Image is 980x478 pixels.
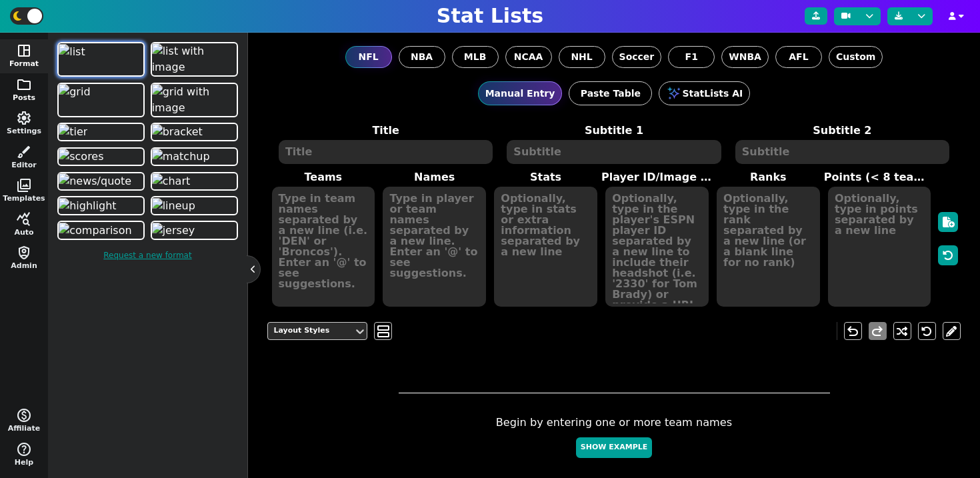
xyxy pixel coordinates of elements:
span: NHL [571,50,592,64]
img: matchup [152,149,210,165]
span: brush [16,144,32,160]
button: Manual Entry [478,81,563,105]
span: space_dashboard [16,43,32,59]
span: WNBA [729,50,761,64]
span: NFL [358,50,378,64]
h1: Stat Lists [437,4,543,28]
img: comparison [59,223,131,239]
span: Custom [836,50,875,64]
span: undo [845,323,861,339]
label: Ranks [713,169,824,185]
span: Soccer [619,50,655,64]
label: Teams [267,169,379,185]
button: redo [869,322,887,340]
img: lineup [152,198,195,214]
label: Stats [490,169,601,185]
a: Request a new format [55,243,241,268]
label: Points (< 8 teams) [824,169,935,185]
img: highlight [59,198,116,214]
span: NCAA [514,50,543,64]
label: Names [379,169,490,185]
span: help [16,441,32,457]
span: monetization_on [16,407,32,423]
img: list [59,44,85,60]
span: MLB [464,50,487,64]
span: NBA [411,50,433,64]
img: chart [152,173,191,189]
img: grid with image [152,84,237,116]
button: undo [844,322,862,340]
span: query_stats [16,211,32,227]
img: jersey [152,223,195,239]
span: folder [16,77,32,93]
button: Paste Table [569,81,652,105]
span: F1 [685,50,698,64]
span: shield_person [16,245,32,261]
img: news/quote [59,173,131,189]
img: list with image [152,43,237,75]
label: Subtitle 1 [500,123,728,139]
label: Subtitle 2 [728,123,956,139]
span: photo_library [16,177,32,193]
img: grid [59,84,90,100]
img: bracket [152,124,203,140]
div: Begin by entering one or more team names [399,415,830,465]
span: AFL [789,50,808,64]
label: Player ID/Image URL [601,169,713,185]
button: StatLists AI [659,81,750,105]
label: Title [271,123,499,139]
button: Show Example [576,437,652,458]
span: settings [16,110,32,126]
div: Layout Styles [273,325,348,337]
span: redo [869,323,885,339]
img: tier [59,124,87,140]
img: scores [59,149,103,165]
